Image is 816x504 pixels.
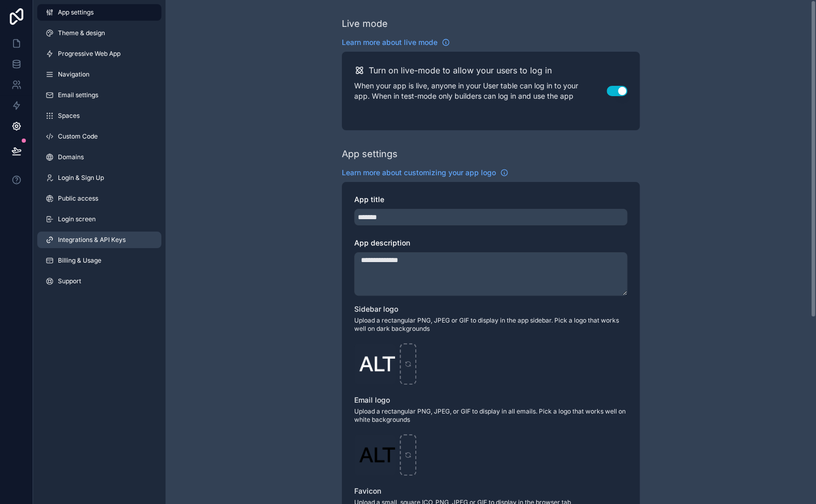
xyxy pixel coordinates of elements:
span: Email settings [58,91,98,99]
span: Custom Code [58,132,98,141]
a: Learn more about customizing your app logo [342,167,508,178]
span: Theme & design [58,29,105,37]
span: Navigation [58,70,89,79]
a: Email settings [37,87,161,103]
span: Billing & Usage [58,256,101,265]
a: Progressive Web App [37,45,161,62]
a: Support [37,273,161,289]
span: Login screen [58,215,96,223]
span: Spaces [58,112,80,120]
a: Domains [37,149,161,165]
h2: Turn on live-mode to allow your users to log in [369,64,552,77]
span: Email logo [354,395,390,404]
a: Public access [37,190,161,207]
span: Integrations & API Keys [58,236,126,244]
span: App description [354,238,410,247]
span: Support [58,277,81,285]
a: Billing & Usage [37,252,161,269]
a: Custom Code [37,128,161,145]
a: App settings [37,4,161,21]
span: App title [354,195,384,204]
span: Login & Sign Up [58,174,104,182]
span: Progressive Web App [58,50,120,58]
span: Public access [58,194,98,203]
span: App settings [58,8,94,17]
a: Login screen [37,211,161,227]
a: Integrations & API Keys [37,232,161,248]
span: Domains [58,153,84,161]
a: Learn more about live mode [342,37,450,48]
span: Upload a rectangular PNG, JPEG or GIF to display in the app sidebar. Pick a logo that works well ... [354,316,627,333]
p: When your app is live, anyone in your User table can log in to your app. When in test-mode only b... [354,81,607,101]
span: Favicon [354,486,381,495]
span: Sidebar logo [354,304,398,313]
span: Learn more about live mode [342,37,437,48]
a: Spaces [37,108,161,124]
div: Live mode [342,17,388,31]
a: Navigation [37,66,161,83]
span: Upload a rectangular PNG, JPEG, or GIF to display in all emails. Pick a logo that works well on w... [354,407,627,424]
div: App settings [342,147,398,161]
a: Login & Sign Up [37,170,161,186]
span: Learn more about customizing your app logo [342,167,496,178]
a: Theme & design [37,25,161,41]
